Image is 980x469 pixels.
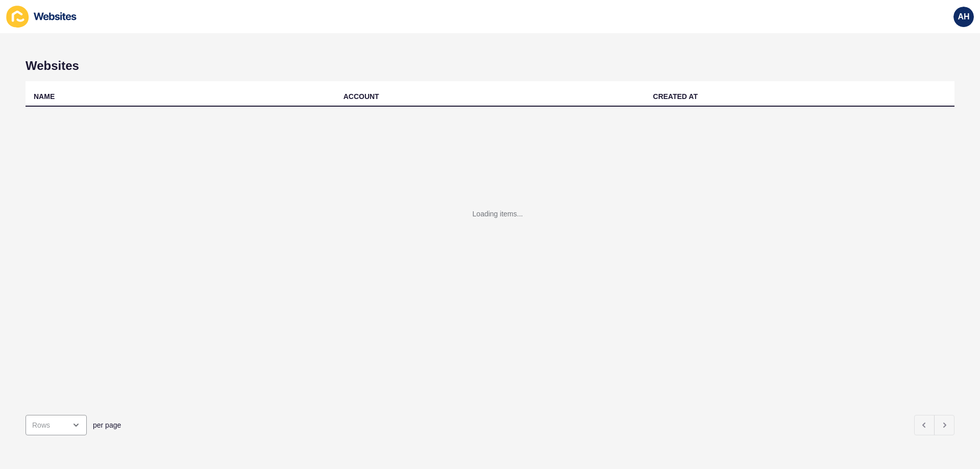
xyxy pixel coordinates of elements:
[653,91,698,102] div: CREATED AT
[958,12,969,22] span: AH
[26,415,87,435] div: open menu
[34,91,55,102] div: NAME
[473,209,523,219] div: Loading items...
[93,420,121,430] span: per page
[344,91,379,102] div: ACCOUNT
[26,59,954,73] h1: Websites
